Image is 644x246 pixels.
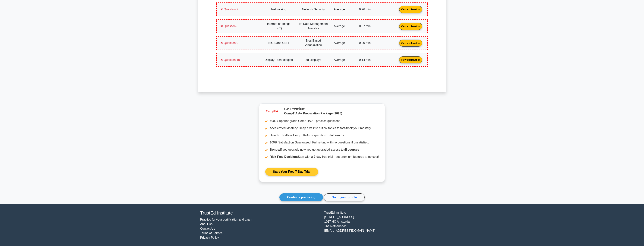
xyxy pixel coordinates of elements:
[398,58,424,61] a: View explanation
[200,227,215,230] a: Contact Us
[200,222,213,226] a: About Us
[200,236,219,239] a: Privacy Policy
[200,218,252,221] a: Practice for your certification and exam
[265,168,318,176] a: Start Your Free 7-Day Trial
[200,210,320,216] h4: TrustEd Institute
[398,8,424,11] a: View explanation
[398,24,424,28] a: View explanation
[322,210,446,240] div: TrustEd Institute [STREET_ADDRESS] 1017 HC Amsterdam The Netherlands [EMAIL_ADDRESS][DOMAIN_NAME]
[324,193,365,201] a: Go to your profile
[200,231,223,235] a: Terms of Service
[398,41,424,44] a: View explanation
[279,193,323,201] a: Continue practicing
